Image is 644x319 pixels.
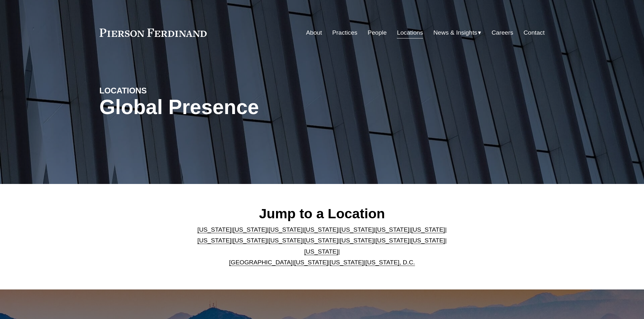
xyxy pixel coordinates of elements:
[192,224,452,268] p: | | | | | | | | | | | | | | | | | |
[523,27,544,39] a: Contact
[233,226,267,233] a: [US_STATE]
[269,226,303,233] a: [US_STATE]
[433,27,481,39] a: folder dropdown
[192,205,452,222] h2: Jump to a Location
[197,237,232,244] a: [US_STATE]
[304,226,338,233] a: [US_STATE]
[365,259,415,266] a: [US_STATE], D.C.
[368,27,387,39] a: People
[340,226,374,233] a: [US_STATE]
[304,237,338,244] a: [US_STATE]
[229,259,293,266] a: [GEOGRAPHIC_DATA]
[433,27,477,38] span: News & Insights
[411,226,445,233] a: [US_STATE]
[330,259,364,266] a: [US_STATE]
[269,237,303,244] a: [US_STATE]
[332,27,357,39] a: Practices
[411,237,445,244] a: [US_STATE]
[397,27,423,39] a: Locations
[294,259,328,266] a: [US_STATE]
[100,96,396,119] h1: Global Presence
[306,27,322,39] a: About
[375,226,409,233] a: [US_STATE]
[375,237,409,244] a: [US_STATE]
[233,237,267,244] a: [US_STATE]
[340,237,374,244] a: [US_STATE]
[492,27,513,39] a: Careers
[197,226,232,233] a: [US_STATE]
[100,85,211,96] h4: LOCATIONS
[304,248,338,255] a: [US_STATE]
